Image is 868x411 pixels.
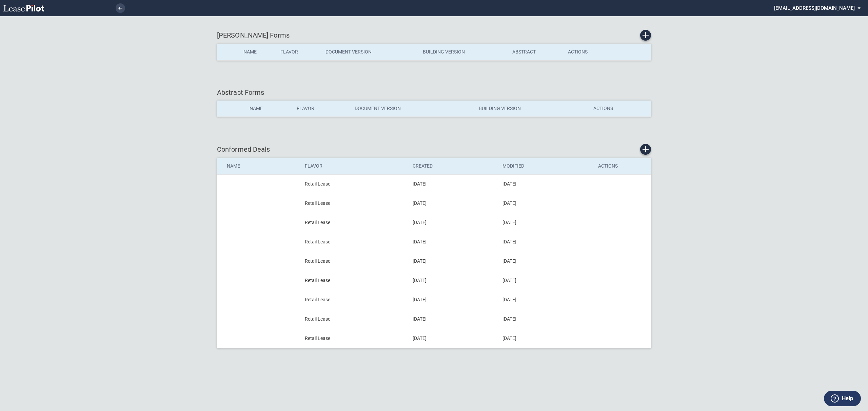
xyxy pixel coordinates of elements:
[408,329,498,348] td: [DATE]
[408,213,498,232] td: [DATE]
[300,309,408,329] td: Retail Lease
[408,174,498,194] td: [DATE]
[408,271,498,290] td: [DATE]
[640,30,651,41] a: Create new Form
[498,194,593,213] td: [DATE]
[498,329,593,348] td: [DATE]
[217,88,651,97] div: Abstract Forms
[508,44,563,60] th: Abstract
[217,30,651,41] div: [PERSON_NAME] Forms
[498,271,593,290] td: [DATE]
[300,329,408,348] td: Retail Lease
[418,44,508,60] th: Building Version
[593,158,651,174] th: Actions
[300,158,408,174] th: Flavor
[300,290,408,309] td: Retail Lease
[321,44,418,60] th: Document Version
[563,44,612,60] th: Actions
[498,252,593,271] td: [DATE]
[300,252,408,271] td: Retail Lease
[498,213,593,232] td: [DATE]
[217,144,651,155] div: Conformed Deals
[408,158,498,174] th: Created
[842,394,853,403] label: Help
[300,213,408,232] td: Retail Lease
[498,232,593,252] td: [DATE]
[217,158,300,174] th: Name
[498,158,593,174] th: Modified
[292,101,350,117] th: Flavor
[640,144,651,155] a: Create new conformed deal
[276,44,321,60] th: Flavor
[824,391,861,406] button: Help
[498,309,593,329] td: [DATE]
[408,252,498,271] td: [DATE]
[300,174,408,194] td: Retail Lease
[498,174,593,194] td: [DATE]
[589,101,651,117] th: Actions
[239,44,276,60] th: Name
[408,290,498,309] td: [DATE]
[300,271,408,290] td: Retail Lease
[498,290,593,309] td: [DATE]
[300,194,408,213] td: Retail Lease
[245,101,292,117] th: Name
[408,309,498,329] td: [DATE]
[350,101,474,117] th: Document Version
[408,232,498,252] td: [DATE]
[300,232,408,252] td: Retail Lease
[408,194,498,213] td: [DATE]
[474,101,589,117] th: Building Version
